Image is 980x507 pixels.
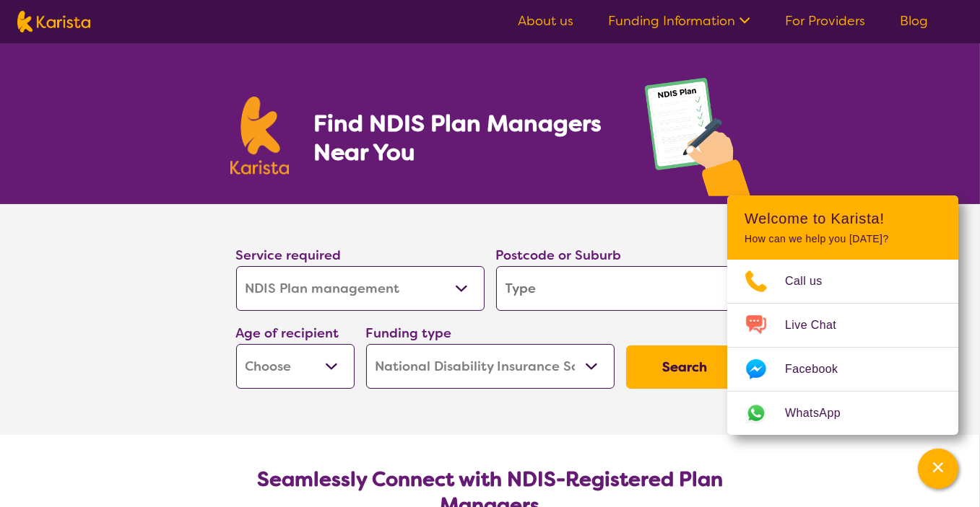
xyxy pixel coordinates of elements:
label: Age of recipient [236,325,339,342]
button: Search [626,345,745,389]
p: How can we help you [DATE]? [745,233,941,245]
span: Call us [785,270,840,292]
span: WhatsApp [785,402,858,424]
span: Facebook [785,358,855,380]
label: Postcode or Suburb [496,247,622,264]
h2: Welcome to Karista! [745,210,941,227]
img: plan-management [645,78,750,204]
button: Channel Menu [918,449,958,489]
a: Web link opens in a new tab. [727,392,958,435]
img: Karista logo [230,97,290,175]
div: Channel Menu [727,195,958,435]
label: Funding type [366,325,452,342]
label: Service required [236,247,342,264]
h1: Find NDIS Plan Managers Near You [313,109,615,167]
img: Karista logo [17,11,90,32]
ul: Choose channel [727,260,958,435]
a: Funding Information [608,12,750,30]
input: Type [496,266,745,311]
span: Live Chat [785,314,854,336]
a: About us [518,12,573,30]
a: Blog [900,12,928,30]
a: For Providers [785,12,865,30]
